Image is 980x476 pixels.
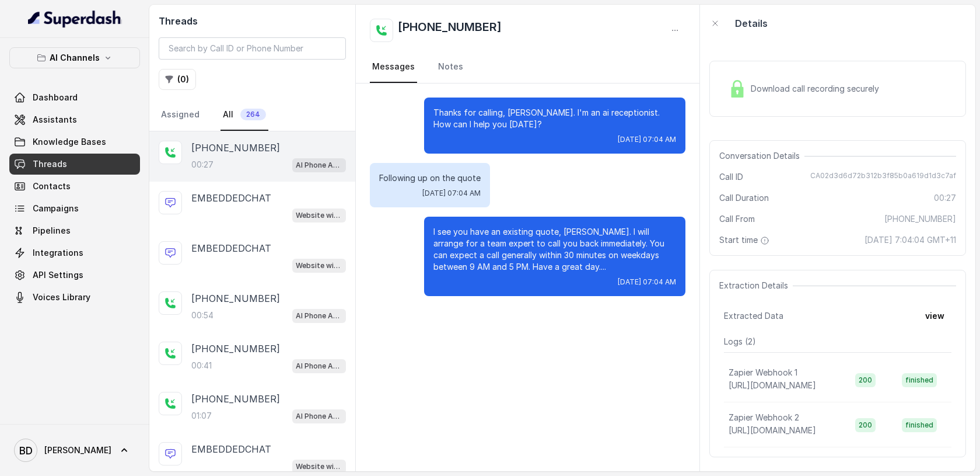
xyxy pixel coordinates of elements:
[918,305,951,326] button: view
[191,410,212,422] p: 01:07
[9,47,140,68] button: AI Channels
[433,107,676,130] p: Thanks for calling, [PERSON_NAME]. I'm an ai receptionist. How can I help you [DATE]?
[9,109,140,130] a: Assistants
[810,171,956,183] span: CA02d3d6d72b312b3f85b0a619d1d3c7af
[159,37,346,60] input: Search by Call ID or Phone Number
[191,241,271,255] p: EMBEDDEDCHAT
[19,444,33,457] text: BD
[296,310,342,322] p: AI Phone Assistant
[9,87,140,108] a: Dashboard
[729,380,816,390] span: [URL][DOMAIN_NAME]
[370,51,685,83] nav: Tabs
[729,367,797,378] p: Zapier Webhook 1
[9,176,140,197] a: Contacts
[9,220,140,241] a: Pipelines
[398,19,502,42] h2: [PHONE_NUMBER]
[729,80,746,98] img: Lock Icon
[719,192,769,204] span: Call Duration
[191,291,280,305] p: [PHONE_NUMBER]
[9,287,140,308] a: Voices Library
[240,109,266,120] span: 264
[50,51,100,65] p: AI Channels
[191,392,280,406] p: [PHONE_NUMBER]
[191,360,212,371] p: 00:41
[719,234,772,246] span: Start time
[902,418,937,432] span: finished
[855,373,876,387] span: 200
[159,99,202,131] a: Assigned
[9,434,140,467] a: [PERSON_NAME]
[751,83,884,95] span: Download call recording securely
[934,192,956,204] span: 00:27
[9,242,140,263] a: Integrations
[9,154,140,175] a: Threads
[729,412,799,423] p: Zapier Webhook 2
[422,189,481,198] span: [DATE] 07:04 AM
[191,442,271,456] p: EMBEDDEDCHAT
[296,159,342,171] p: AI Phone Assistant
[729,425,816,435] span: [URL][DOMAIN_NAME]
[33,92,78,103] span: Dashboard
[191,141,280,155] p: [PHONE_NUMBER]
[370,51,417,83] a: Messages
[296,360,342,372] p: AI Phone Assistant
[191,342,280,356] p: [PHONE_NUMBER]
[44,444,111,456] span: [PERSON_NAME]
[296,260,342,272] p: Website widget
[33,203,79,214] span: Campaigns
[33,158,67,170] span: Threads
[33,247,83,259] span: Integrations
[191,191,271,205] p: EMBEDDEDCHAT
[9,131,140,152] a: Knowledge Bases
[191,159,213,171] p: 00:27
[33,114,77,126] span: Assistants
[379,172,481,184] p: Following up on the quote
[159,69,196,90] button: (0)
[719,280,793,291] span: Extraction Details
[724,336,951,348] p: Logs ( 2 )
[33,269,83,281] span: API Settings
[9,265,140,286] a: API Settings
[191,310,213,321] p: 00:54
[296,210,342,221] p: Website widget
[735,16,768,30] p: Details
[902,373,937,387] span: finished
[436,51,466,83] a: Notes
[719,171,743,183] span: Call ID
[719,213,755,225] span: Call From
[618,135,676,144] span: [DATE] 07:04 AM
[159,14,346,28] h2: Threads
[724,310,783,322] span: Extracted Data
[855,418,876,432] span: 200
[719,150,804,162] span: Conversation Details
[618,277,676,287] span: [DATE] 07:04 AM
[33,180,71,192] span: Contacts
[296,411,342,422] p: AI Phone Assistant
[864,234,956,246] span: [DATE] 7:04:04 GMT+11
[33,136,106,148] span: Knowledge Bases
[33,291,90,303] span: Voices Library
[28,9,122,28] img: light.svg
[33,225,71,237] span: Pipelines
[433,226,676,273] p: I see you have an existing quote, [PERSON_NAME]. I will arrange for a team expert to call you bac...
[296,461,342,472] p: Website widget
[220,99,268,131] a: All264
[884,213,956,225] span: [PHONE_NUMBER]
[159,99,346,131] nav: Tabs
[9,198,140,219] a: Campaigns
